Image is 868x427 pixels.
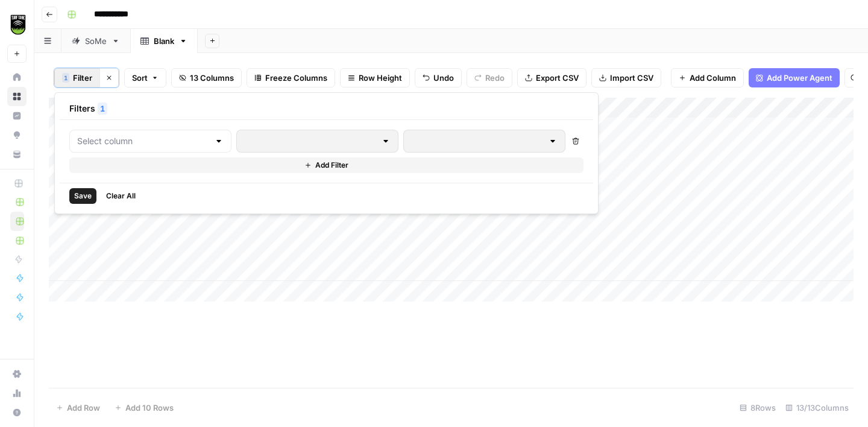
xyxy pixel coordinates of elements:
button: Add Power Agent [749,68,840,87]
a: Opportunities [7,125,27,145]
span: Add Filter [315,160,348,171]
span: Import CSV [610,72,653,84]
span: Add Column [690,72,736,84]
button: Row Height [340,68,410,87]
a: SoMe [61,29,130,53]
a: Blank [130,29,198,53]
div: 13/13 Columns [781,398,854,417]
span: Redo [485,72,505,84]
div: 1Filter [54,92,599,214]
div: 1 [62,73,69,83]
span: Freeze Columns [265,72,327,84]
button: Workspace: Turf Tank - Data Team [7,10,27,40]
button: 13 Columns [171,68,242,87]
button: Sort [124,68,166,87]
a: Settings [7,364,27,384]
div: Blank [154,35,174,47]
span: Add Row [67,402,100,414]
a: Usage [7,384,27,403]
button: Add Row [49,398,107,417]
button: Redo [467,68,512,87]
span: Add 10 Rows [125,402,174,414]
span: Clear All [106,191,136,201]
button: Freeze Columns [247,68,335,87]
span: Row Height [359,72,402,84]
button: Undo [415,68,462,87]
span: 1 [64,73,68,83]
a: Your Data [7,145,27,164]
span: Filter [73,72,92,84]
div: SoMe [85,35,107,47]
div: 8 Rows [735,398,781,417]
img: Turf Tank - Data Team Logo [7,14,29,36]
span: 1 [100,103,105,115]
span: Save [74,191,92,201]
div: 1 [98,103,107,115]
button: Add Column [671,68,744,87]
button: 1Filter [54,68,99,87]
button: Clear All [101,188,140,204]
button: Export CSV [517,68,587,87]
input: Select column [77,135,209,147]
a: Home [7,68,27,87]
span: Undo [433,72,454,84]
span: Export CSV [536,72,579,84]
span: Sort [132,72,148,84]
button: Add Filter [69,157,583,173]
a: Insights [7,106,27,125]
div: Filters [60,98,593,120]
button: Save [69,188,96,204]
button: Add 10 Rows [107,398,181,417]
a: Browse [7,87,27,106]
button: Help + Support [7,403,27,422]
span: 13 Columns [190,72,234,84]
button: Import CSV [591,68,661,87]
span: Add Power Agent [767,72,832,84]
